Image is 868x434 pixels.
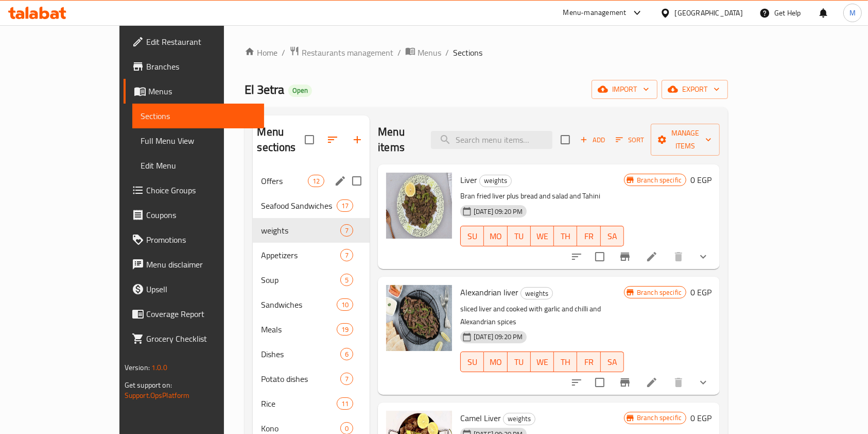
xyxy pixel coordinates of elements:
[333,173,348,189] button: edit
[261,249,340,261] span: Appetizers
[675,7,743,19] div: [GEOGRAPHIC_DATA]
[124,203,265,227] a: Coupons
[340,348,353,360] div: items
[601,352,624,372] button: SA
[146,60,256,73] span: Branches
[609,132,651,148] span: Sort items
[460,172,477,188] span: Liver
[261,373,340,385] div: Potato dishes
[691,370,716,395] button: show more
[666,370,691,395] button: delete
[253,218,370,243] div: weights7
[146,308,256,320] span: Coverage Report
[508,352,531,372] button: TU
[308,175,324,187] div: items
[125,389,190,402] a: Support.OpsPlatform
[616,134,644,146] span: Sort
[480,175,511,187] span: weights
[124,29,265,54] a: Edit Restaurant
[245,78,284,101] span: El 3etra
[613,370,637,395] button: Branch-specific-item
[633,413,686,423] span: Branch specific
[690,285,711,299] h6: 0 EGP
[581,355,596,370] span: FR
[508,226,531,246] button: TU
[288,85,312,97] div: Open
[340,249,353,261] div: items
[261,274,340,286] span: Soup
[512,229,527,244] span: TU
[151,361,167,374] span: 1.0.0
[261,323,336,336] div: Meals
[132,104,265,128] a: Sections
[261,224,340,237] span: weights
[592,80,657,99] button: import
[386,285,452,351] img: Alexandrian liver
[148,85,256,97] span: Menus
[340,224,353,237] div: items
[605,355,620,370] span: SA
[253,243,370,268] div: Appetizers7
[337,397,353,410] div: items
[124,326,265,351] a: Grocery Checklist
[253,292,370,317] div: Sandwiches10
[299,129,320,151] span: Select all sections
[460,352,484,372] button: SU
[124,277,265,302] a: Upsell
[405,46,441,59] a: Menus
[337,298,353,311] div: items
[520,287,553,299] div: weights
[146,283,256,295] span: Upsell
[132,128,265,153] a: Full Menu View
[337,323,353,336] div: items
[564,370,589,395] button: sort-choices
[697,376,709,389] svg: Show Choices
[666,244,691,269] button: delete
[141,159,256,172] span: Edit Menu
[613,244,637,269] button: Branch-specific-item
[691,244,716,269] button: show more
[253,193,370,218] div: Seafood Sandwiches17
[288,86,312,95] span: Open
[340,373,353,385] div: items
[589,246,611,268] span: Select to update
[261,199,336,212] span: Seafood Sandwiches
[581,229,596,244] span: FR
[146,233,256,246] span: Promotions
[125,378,172,392] span: Get support on:
[261,397,336,410] div: Rice
[124,79,265,104] a: Menus
[646,251,658,263] a: Edit menu item
[337,399,353,409] span: 11
[535,355,550,370] span: WE
[651,124,720,156] button: Manage items
[341,424,353,433] span: 0
[460,285,518,300] span: Alexandrian liver
[558,229,573,244] span: TH
[558,355,573,370] span: TH
[503,413,535,425] div: weights
[253,391,370,416] div: Rice11
[600,83,649,96] span: import
[124,252,265,277] a: Menu disclaimer
[253,342,370,366] div: Dishes6
[341,275,353,285] span: 5
[484,352,507,372] button: MO
[341,251,353,260] span: 7
[253,317,370,342] div: Meals19
[146,332,256,345] span: Grocery Checklist
[504,413,535,425] span: weights
[554,352,577,372] button: TH
[512,355,527,370] span: TU
[261,348,340,360] span: Dishes
[460,190,624,203] p: Bran fried liver plus bread and salad and Tahini
[141,135,256,147] span: Full Menu View
[535,229,550,244] span: WE
[253,268,370,292] div: Soup5
[124,178,265,203] a: Choice Groups
[341,349,353,359] span: 6
[488,355,503,370] span: MO
[386,173,452,239] img: Liver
